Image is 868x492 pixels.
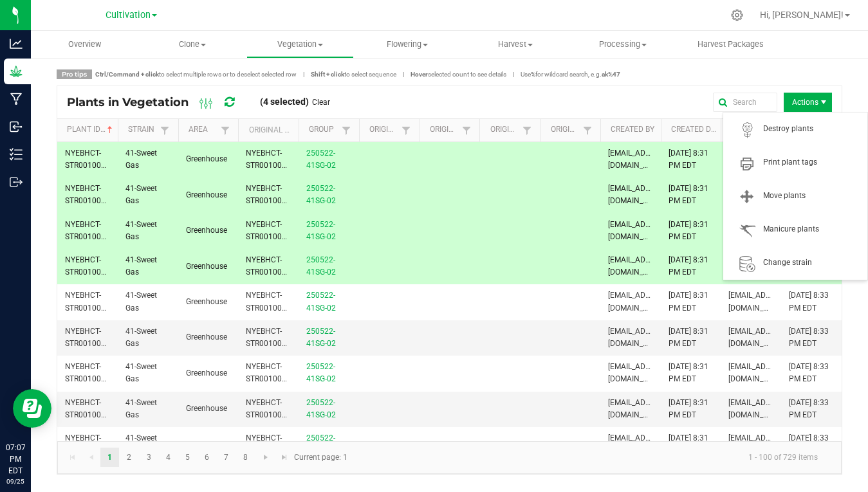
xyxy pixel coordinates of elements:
[125,398,157,419] span: 41-Sweet Gas
[306,362,336,383] a: 250522-41SG-02
[10,176,23,188] inline-svg: Outbound
[51,39,118,50] span: Overview
[13,389,51,428] iframe: Resource center
[57,69,92,79] span: Pro tips
[309,125,338,135] a: GroupSortable
[217,122,233,138] a: Filter
[531,71,535,78] strong: %
[311,71,396,78] span: to select sequence
[65,184,128,205] span: NYEBHCT-STR00100000141
[246,433,309,455] span: NYEBHCT-STR00100000154
[398,122,414,138] a: Filter
[178,448,197,467] a: Page 5
[763,157,860,168] span: Print plant tags
[57,441,842,474] kendo-pager: Current page: 1
[10,37,23,50] inline-svg: Analytics
[763,190,860,201] span: Move plants
[669,184,708,205] span: [DATE] 8:31 PM EDT
[608,291,670,312] span: [EMAIL_ADDRESS][DOMAIN_NAME]
[569,31,676,58] a: Processing
[186,297,227,306] span: Greenhouse
[608,184,670,205] span: [EMAIL_ADDRESS][DOMAIN_NAME]
[763,224,860,235] span: Manicure plants
[100,448,119,467] a: Page 1
[10,120,23,133] inline-svg: Inbound
[789,291,829,312] span: [DATE] 8:33 PM EDT
[65,362,128,383] span: NYEBHCT-STR00100000152
[125,327,157,348] span: 41-Sweet Gas
[65,220,128,241] span: NYEBHCT-STR00100000148
[430,125,459,135] a: Origin PlantSortable
[246,31,354,58] a: Vegetation
[6,477,25,486] p: 09/25
[728,433,791,455] span: [EMAIL_ADDRESS][DOMAIN_NAME]
[611,125,656,135] a: Created BySortable
[125,255,157,277] span: 41-Sweet Gas
[784,93,832,112] span: Actions
[396,69,411,79] span: |
[125,433,157,455] span: 41-Sweet Gas
[669,433,708,455] span: [DATE] 8:31 PM EDT
[369,125,398,135] a: Origin GroupSortable
[411,71,506,78] span: selected count to see details
[186,440,227,449] span: Greenhouse
[306,291,336,312] a: 250522-41SG-02
[728,398,791,419] span: [EMAIL_ADDRESS][DOMAIN_NAME]
[490,125,519,135] a: Origin Package IDSortable
[669,291,708,312] span: [DATE] 8:31 PM EDT
[713,93,777,112] input: Search
[729,9,745,21] div: Manage settings
[125,362,157,383] span: 41-Sweet Gas
[789,433,829,455] span: [DATE] 8:33 PM EDT
[306,220,336,241] a: 250522-41SG-02
[275,448,294,467] a: Go to the last page
[246,184,309,205] span: NYEBHCT-STR00100000141
[65,149,128,170] span: NYEBHCT-STR00100000140
[728,362,791,383] span: [EMAIL_ADDRESS][DOMAIN_NAME]
[186,226,227,235] span: Greenhouse
[312,97,330,108] a: Clear
[521,71,620,78] span: Use for wildcard search, e.g.
[297,69,311,79] span: |
[186,404,227,413] span: Greenhouse
[279,452,290,462] span: Go to the last page
[246,291,309,312] span: NYEBHCT-STR00100000150
[260,96,309,107] span: (4 selected)
[238,119,299,142] th: Original Plant ID
[189,125,217,135] a: AreaSortable
[677,31,784,58] a: Harvest Packages
[125,149,157,170] span: 41-Sweet Gas
[789,327,829,348] span: [DATE] 8:33 PM EDT
[680,39,781,50] span: Harvest Packages
[246,362,309,383] span: NYEBHCT-STR00100000152
[763,257,860,268] span: Change strain
[411,71,428,78] strong: Hover
[669,220,708,241] span: [DATE] 8:31 PM EDT
[306,255,336,277] a: 250522-41SG-02
[31,31,138,58] a: Overview
[246,327,309,348] span: NYEBHCT-STR00100000151
[728,327,791,348] span: [EMAIL_ADDRESS][DOMAIN_NAME]
[338,122,354,138] a: Filter
[125,220,157,241] span: 41-Sweet Gas
[236,448,255,467] a: Page 8
[608,433,670,455] span: [EMAIL_ADDRESS][DOMAIN_NAME]
[462,39,568,50] span: Harvest
[95,71,297,78] span: to select multiple rows or to deselect selected row
[728,291,791,312] span: [EMAIL_ADDRESS][DOMAIN_NAME]
[65,291,128,312] span: NYEBHCT-STR00100000150
[138,31,246,58] a: Clone
[608,149,670,170] span: [EMAIL_ADDRESS][DOMAIN_NAME]
[569,39,676,50] span: Processing
[10,148,23,161] inline-svg: Inventory
[186,369,227,378] span: Greenhouse
[128,125,157,135] a: StrainSortable
[157,122,172,138] a: Filter
[246,255,309,277] span: NYEBHCT-STR00100000149
[306,433,336,455] a: 250522-41SG-02
[669,362,708,383] span: [DATE] 8:31 PM EDT
[608,327,670,348] span: [EMAIL_ADDRESS][DOMAIN_NAME]
[246,220,309,241] span: NYEBHCT-STR00100000148
[6,442,25,477] p: 07:07 PM EDT
[95,71,159,78] strong: Ctrl/Command + click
